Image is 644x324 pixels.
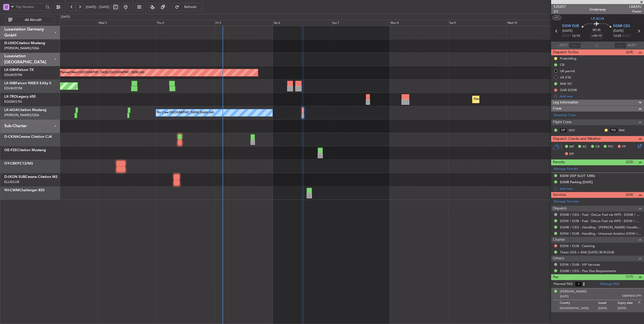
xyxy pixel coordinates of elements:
[560,231,641,236] a: EIDW / DUB - Handling - Universal Aviation EIDW / DUB
[4,108,18,112] span: LX-AOA
[448,20,506,26] div: Tue 9
[560,306,598,311] p: [GEOGRAPHIC_DATA]
[4,41,16,45] span: D-IJHO
[61,15,70,19] div: [DATE]
[4,73,22,77] a: EDLW/DTM
[560,301,598,306] p: Country
[4,113,39,117] a: [PERSON_NAME]/QSA
[554,167,578,172] a: Manage Permits
[4,175,25,179] span: D-IXON SUB
[560,69,575,73] div: UK permit
[626,49,633,55] span: (2/4)
[559,94,641,98] div: Add new
[618,306,637,311] p: [DATE]
[560,294,569,298] span: [DATE]
[569,152,574,157] span: DP
[626,192,633,197] span: (5/6)
[626,274,633,279] span: (1/1)
[13,18,53,22] span: All Aircraft
[562,34,571,39] span: ETOT
[331,20,390,26] div: Sun 7
[39,20,97,26] div: Tue 2
[628,43,636,48] span: ALDT
[629,9,641,14] span: Charter
[4,86,22,91] a: EDLW/DTM
[572,34,580,39] span: 12:10
[4,41,45,45] a: D-IJHOCitation Mustang
[554,9,566,14] span: 2/3
[623,34,631,39] span: ELDT
[553,119,572,125] span: Flight Crew
[4,175,58,179] a: D-IXON SUBCessna Citation M2
[553,206,567,211] span: Dispatch
[560,82,572,86] div: RAK SIC
[560,88,577,92] div: GAR EGNR
[4,95,17,98] span: LX-TRO
[4,82,16,85] span: LX-INB
[4,148,17,152] span: OE-FZE
[562,29,573,34] span: [DATE]
[4,99,22,104] a: EGGW/LTN
[553,136,601,142] span: Dispatch Checks and Weather
[613,29,624,34] span: [DATE]
[4,188,19,192] span: 9H-CWM
[608,144,614,149] span: FFC
[613,34,621,39] span: 12:45
[593,28,601,33] span: 00:35
[598,301,618,306] p: Issued
[4,148,46,152] a: OE-FZECitation Mustang
[560,289,587,294] div: [PERSON_NAME]
[562,24,579,29] span: EIDW DUB
[6,16,55,24] button: All Aircraft
[560,219,641,223] a: EIDW / DUB - Fuel - DeLux Fuel via WFS - EIDW / DUB
[559,186,641,191] div: Add new
[553,274,558,280] span: Pax
[157,109,214,117] div: No Crew [GEOGRAPHIC_DATA] (Dublin Intl)
[554,199,579,204] a: Manage Services
[4,68,34,72] a: LX-GBHFalcon 7X
[618,301,637,306] p: Expiry date
[560,174,595,178] div: EIDW DEP SLOT 1200z
[598,306,618,311] p: [DATE]
[4,180,19,184] a: ELLX/LUX
[560,180,593,184] div: EGNR Parking [DATE]
[553,159,565,165] span: Permits
[172,3,203,11] button: Refresh
[560,225,641,229] a: EGNR / CEG - Handling - [PERSON_NAME] Handling Services EGNR / CEG
[626,159,633,165] span: (2/2)
[560,269,616,273] a: EGNR / CEG - Pax Visa Requirements
[569,144,574,149] span: MF
[582,144,587,149] span: AC
[554,4,566,9] span: 535257
[4,162,17,165] span: OY-CBK
[559,43,568,48] span: ATOT
[595,144,600,149] span: CR
[214,20,273,26] div: Fri 5
[4,108,46,112] a: LX-AOACitation Mustang
[622,294,641,298] span: 538495833 (PP)
[553,256,564,261] span: Others
[86,5,110,9] span: [DATE] - [DATE]
[560,56,576,61] div: Prebriefing
[273,20,331,26] div: Sat 6
[4,68,17,72] span: LX-GBH
[98,20,156,26] div: Wed 3
[4,188,44,192] a: 9H-CWMChallenger 850
[609,127,618,133] div: FO
[637,300,641,305] img: close
[622,144,626,149] span: FP
[554,113,576,118] a: Schedule Crew
[474,96,507,103] div: Planned Maint Dusseldorf
[600,282,619,287] a: Manage PAX
[629,4,641,9] span: LXA59J
[4,95,36,98] a: LX-TROLegacy 650
[552,15,561,20] button: UTC
[559,127,567,133] div: CP
[390,20,448,26] div: Mon 8
[560,63,564,67] div: CB
[4,46,39,50] a: [PERSON_NAME]/QSA
[553,49,578,55] span: Dispatch To-Dos
[553,106,561,112] span: Crew
[156,20,214,26] div: Thu 4
[560,212,641,217] a: EGNR / CEG - Fuel - DeLux Fuel via WFS - EGNR / CEG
